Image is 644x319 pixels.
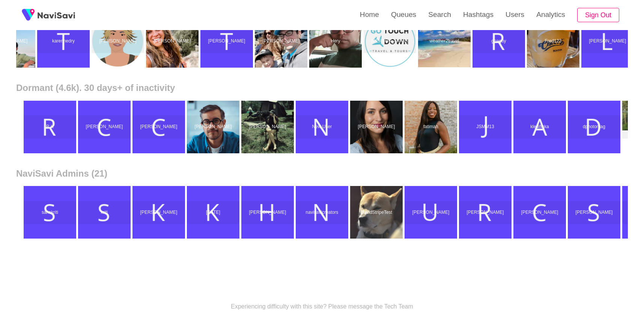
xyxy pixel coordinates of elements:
a: [PERSON_NAME]Harman [241,186,296,239]
p: DavidStripeTest [352,210,401,215]
p: sanskriti [25,210,75,215]
a: [PERSON_NAME]Daniel McDermott [568,186,622,239]
a: goaguygoaguy [472,15,527,68]
p: [PERSON_NAME] [202,39,251,44]
p: [PERSON_NAME] [243,124,292,130]
a: [PERSON_NAME]Christina McClain [132,101,187,153]
p: [PERSON_NAME] [352,124,401,130]
p: fatimah [406,124,456,130]
a: karennedrykarennedry [37,15,92,68]
a: weather2travelweather2travel [418,15,472,68]
h2: Dormant (4.6k). 30 days+ of inactivity [16,83,628,93]
a: [PERSON_NAME]Jholina Arceo [241,101,296,153]
a: [PERSON_NAME]Kevin Thompson [255,15,309,68]
a: R KR K [24,101,78,153]
p: R K [25,124,75,130]
p: [PERSON_NAME] [569,210,619,215]
img: fireSpot [38,11,75,19]
p: [PERSON_NAME] [460,210,510,215]
p: New User [297,124,347,130]
p: [PERSON_NAME] [188,124,238,130]
p: Hery [311,39,360,44]
a: [PERSON_NAME]Marissa [146,15,200,68]
p: Experiencing difficulty with this site? Please message the Tech Team [231,303,413,310]
a: [PERSON_NAME]Ceyda Bedir [78,101,132,153]
p: [PERSON_NAME] [243,210,292,215]
p: [PERSON_NAME] [93,39,143,44]
a: [PERSON_NAME]C Bokowski [513,186,568,239]
a: [PERSON_NAME]Audra Morris [200,15,255,68]
a: [PERSON_NAME]Sue Cockell [92,15,146,68]
a: [DATE]Kartik [187,186,241,239]
p: [DATE] [188,210,238,215]
p: [PERSON_NAME] [80,124,129,130]
a: navisavicreatorsnavisavicreators [296,186,350,239]
p: kriti [80,210,129,215]
p: [PERSON_NAME] [583,39,632,44]
a: kritikriti [78,186,132,239]
a: kledifiskakledifiska [513,101,568,153]
a: JSMM13JSMM13 [459,101,513,153]
p: [PERSON_NAME] [256,39,306,44]
p: JSMM13 [460,124,510,130]
p: [PERSON_NAME] [515,210,564,215]
a: DavidStripeTestDavidStripeTest [350,186,405,239]
h2: NaviSavi Admins (21) [16,168,628,179]
p: [PERSON_NAME] [134,210,184,215]
p: goaguy [474,39,524,44]
p: weather2travel [420,39,469,44]
a: New UserNew User [296,101,350,153]
a: [PERSON_NAME]Kanishk [132,186,187,239]
a: HeryHery [309,15,364,68]
p: karennedry [39,39,88,44]
p: [PERSON_NAME] [365,39,415,44]
a: [PERSON_NAME]Deon Barnard [364,15,418,68]
a: sanskritisanskriti [24,186,78,239]
p: [PERSON_NAME] [147,39,197,44]
a: [PERSON_NAME]Álvaro Angulo [187,101,241,153]
p: [PERSON_NAME] [134,124,184,130]
a: fatimahfatimah [405,101,459,153]
a: Fred123Fred123 [527,15,581,68]
img: fireSpot [19,6,38,24]
a: dphotomagdphotomag [568,101,622,153]
a: [PERSON_NAME]Luca [581,15,636,68]
a: [PERSON_NAME]Uzair Saleem [405,186,459,239]
p: Fred123 [528,39,578,44]
button: Sign Out [577,8,619,23]
a: [PERSON_NAME]Lacey Lazarow-shoup [350,101,405,153]
p: dphotomag [569,124,619,130]
p: navisavicreators [297,210,347,215]
a: [PERSON_NAME]Rutvi shah [459,186,513,239]
p: kledifiska [515,124,564,130]
p: [PERSON_NAME] [406,210,456,215]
